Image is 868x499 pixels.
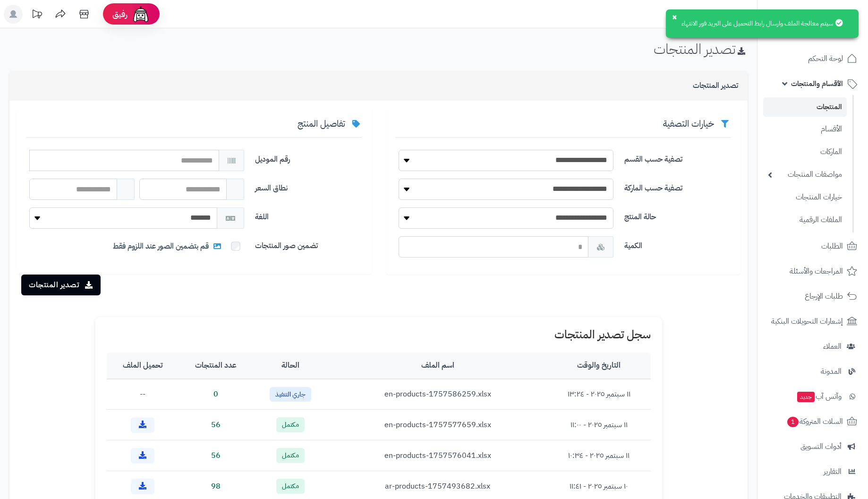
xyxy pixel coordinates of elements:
[796,390,842,403] span: وآتس آب
[693,82,738,90] h3: تصدير المنتجات
[131,5,150,24] img: ai-face.png
[800,440,842,453] span: أدوات التسويق
[107,328,651,341] h1: سجل تصدير المنتجات
[231,242,240,251] input: قم بتضمين الصور عند اللزوم فقط
[763,142,847,162] a: الماركات
[276,448,305,463] span: مكتمل
[663,117,714,130] span: خيارات التصفية
[763,460,862,483] a: التقارير
[654,41,748,57] h1: تصدير المنتجات
[251,179,366,194] label: نطاق السعر
[547,353,651,379] th: التاريخ والوقت
[112,9,128,20] span: رفيق
[771,315,843,328] span: إشعارات التحويلات البنكية
[823,340,842,353] span: العملاء
[763,47,862,70] a: لوحة التحكم
[666,9,859,38] div: سيتم معالجة الملف وارسال رابط التحميل على البريد فور الانتهاء
[251,207,366,223] label: اللغة
[179,353,253,379] th: عدد المنتجات
[763,410,862,433] a: السلات المتروكة1
[763,335,862,358] a: العملاء
[787,416,799,427] span: 1
[328,410,547,440] td: en-products-1757577659.xlsx
[251,236,366,251] label: تضمين صور المنتجات
[763,235,862,258] a: الطلبات
[805,290,843,303] span: طلبات الإرجاع
[786,415,843,428] span: السلات المتروكة
[179,440,253,471] td: 56
[276,417,305,432] span: مكتمل
[821,365,842,378] span: المدونة
[179,410,253,440] td: 56
[763,285,862,308] a: طلبات الإرجاع
[547,379,651,410] td: ١١ سبتمبر ٢٠٢٥ - ١٣:٢٤
[797,392,815,402] span: جديد
[763,385,862,408] a: وآتس آبجديد
[621,150,735,165] label: تصفية حسب القسم
[621,207,735,223] label: حالة المنتج
[804,7,859,27] img: logo-2.png
[179,379,253,410] td: 0
[25,5,49,26] a: تحديثات المنصة
[763,164,847,185] a: مواصفات المنتجات
[328,379,547,410] td: en-products-1757586259.xlsx
[270,387,311,402] span: جاري التنفيذ
[821,240,843,253] span: الطلبات
[253,353,328,379] th: الحالة
[763,310,862,333] a: إشعارات التحويلات البنكية
[790,265,843,278] span: المراجعات والأسئلة
[791,77,843,90] span: الأقسام والمنتجات
[21,275,101,295] button: تصدير المنتجات
[763,260,862,283] a: المراجعات والأسئلة
[824,465,842,478] span: التقارير
[251,150,366,165] label: رقم الموديل
[547,410,651,440] td: ١١ سبتمبر ٢٠٢٥ - ١١:٠٠
[107,379,179,410] td: --
[763,187,847,207] a: خيارات المنتجات
[763,210,847,230] a: الملفات الرقمية
[328,353,547,379] th: اسم الملف
[671,13,678,21] button: ×
[113,241,223,252] span: قم بتضمين الصور عند اللزوم فقط
[328,440,547,471] td: en-products-1757576041.xlsx
[763,435,862,458] a: أدوات التسويق
[621,236,735,251] label: الكمية
[763,119,847,139] a: الأقسام
[298,117,345,130] span: تفاصيل المنتج
[107,353,179,379] th: تحميل الملف
[808,52,843,65] span: لوحة التحكم
[621,179,735,194] label: تصفية حسب الماركة
[763,360,862,383] a: المدونة
[547,440,651,471] td: ١١ سبتمبر ٢٠٢٥ - ١٠:٣٤
[763,97,847,117] a: المنتجات
[276,479,305,494] span: مكتمل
